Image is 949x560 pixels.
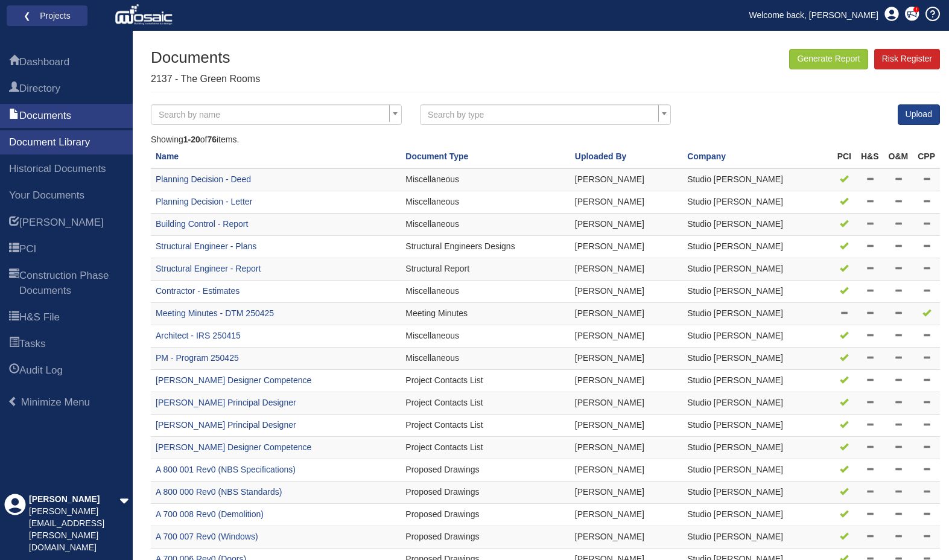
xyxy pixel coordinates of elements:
a: Risk Register [874,49,940,69]
td: Project Contacts List [401,437,570,459]
td: Meeting Minutes [401,303,570,325]
span: Minimize Menu [8,396,18,407]
a: [PERSON_NAME] Designer Competence [156,375,311,385]
td: Proposed Drawings [401,526,570,549]
span: Documents [19,109,71,123]
th: O&M [884,146,913,168]
span: Tasks [9,337,19,352]
a: Architect - IRS 250415 [156,331,241,340]
td: Studio [PERSON_NAME] [682,437,832,459]
td: [PERSON_NAME] [570,236,682,258]
td: [PERSON_NAME] [570,482,682,504]
td: Studio [PERSON_NAME] [682,258,832,281]
span: Audit Log [19,363,63,378]
td: Miscellaneous [401,348,570,370]
td: [PERSON_NAME] [570,303,682,325]
a: ❮ Projects [14,8,80,24]
span: Search by type [428,110,484,119]
td: Miscellaneous [401,214,570,236]
td: Project Contacts List [401,370,570,392]
a: Welcome back, [PERSON_NAME] [740,6,887,24]
th: PCI [833,146,856,168]
b: 76 [207,135,217,144]
a: Upload [898,104,940,125]
span: Dashboard [9,56,19,70]
b: 1-20 [183,135,200,144]
a: Uploaded By [575,151,627,161]
a: [PERSON_NAME] Designer Competence [156,442,311,452]
a: A 800 001 Rev0 (NBS Specifications) [156,465,296,474]
span: H&S File [9,311,19,325]
td: Studio [PERSON_NAME] [682,281,832,303]
a: A 700 007 Rev0 (Windows) [156,532,258,541]
a: Structural Engineer - Report [156,264,261,273]
span: PCI [19,242,36,256]
span: Construction Phase Documents [9,269,19,299]
a: Document Type [405,151,468,161]
td: [PERSON_NAME] [570,370,682,392]
span: Your Documents [9,188,84,203]
td: Studio [PERSON_NAME] [682,236,832,258]
td: [PERSON_NAME] [570,504,682,526]
span: Minimize Menu [21,396,90,408]
th: CPP [913,146,940,168]
h1: Documents [151,49,260,66]
td: [PERSON_NAME] [570,459,682,482]
td: Proposed Drawings [401,504,570,526]
a: Structural Engineer - Plans [156,241,256,251]
td: [PERSON_NAME] [570,258,682,281]
td: Proposed Drawings [401,459,570,482]
button: Generate Report [789,49,868,69]
a: Company [687,151,726,161]
td: Miscellaneous [401,325,570,348]
div: [PERSON_NAME][EMAIL_ADDRESS][PERSON_NAME][DOMAIN_NAME] [29,506,119,554]
a: A 700 008 Rev0 (Demolition) [156,509,264,519]
td: Miscellaneous [401,168,570,191]
a: [PERSON_NAME] Principal Designer [156,420,296,430]
span: Audit Log [9,364,19,378]
div: [PERSON_NAME] [29,494,119,506]
a: [PERSON_NAME] Principal Designer [156,398,296,407]
td: [PERSON_NAME] [570,168,682,191]
td: Structural Report [401,258,570,281]
td: [PERSON_NAME] [570,437,682,459]
td: Miscellaneous [401,281,570,303]
td: [PERSON_NAME] [570,392,682,415]
span: Document Library [9,135,90,150]
td: Studio [PERSON_NAME] [682,526,832,549]
td: Studio [PERSON_NAME] [682,459,832,482]
td: Project Contacts List [401,392,570,415]
th: H&S [856,146,884,168]
td: [PERSON_NAME] [570,526,682,549]
a: Building Control - Report [156,219,248,229]
a: Meeting Minutes - DTM 250425 [156,308,274,318]
td: Project Contacts List [401,415,570,437]
span: Tasks [19,337,45,351]
span: HARI [19,215,104,230]
td: [PERSON_NAME] [570,191,682,214]
p: 2137 - The Green Rooms [151,72,260,86]
td: [PERSON_NAME] [570,415,682,437]
a: Name [156,151,179,161]
a: Planning Decision - Deed [156,174,251,184]
span: Documents [9,109,19,124]
td: Structural Engineers Designs [401,236,570,258]
td: Studio [PERSON_NAME] [682,168,832,191]
td: Studio [PERSON_NAME] [682,191,832,214]
a: Contractor - Estimates [156,286,240,296]
span: Construction Phase Documents [19,269,124,298]
span: Historical Documents [9,162,106,176]
td: [PERSON_NAME] [570,281,682,303]
span: PCI [9,243,19,257]
td: Studio [PERSON_NAME] [682,325,832,348]
td: Studio [PERSON_NAME] [682,482,832,504]
td: [PERSON_NAME] [570,348,682,370]
img: logo_white.png [115,3,176,27]
td: Studio [PERSON_NAME] [682,303,832,325]
td: Studio [PERSON_NAME] [682,504,832,526]
a: A 800 000 Rev0 (NBS Standards) [156,487,282,497]
td: Studio [PERSON_NAME] [682,392,832,415]
td: Studio [PERSON_NAME] [682,348,832,370]
td: Studio [PERSON_NAME] [682,370,832,392]
a: PM - Program 250425 [156,353,239,363]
